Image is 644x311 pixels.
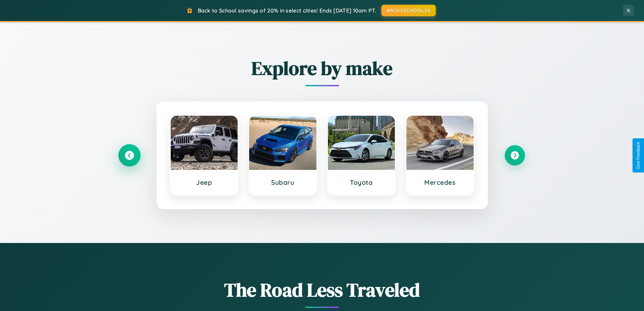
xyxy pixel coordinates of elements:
[335,178,388,186] h3: Toyota
[636,142,641,169] div: Give Feedback
[381,5,436,16] button: BACK2SCHOOL20
[119,277,525,303] h1: The Road Less Traveled
[413,178,467,186] h3: Mercedes
[198,7,376,14] span: Back to School savings of 20% in select cities! Ends [DATE] 10am PT.
[256,178,310,186] h3: Subaru
[177,178,231,186] h3: Jeep
[119,55,525,81] h2: Explore by make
